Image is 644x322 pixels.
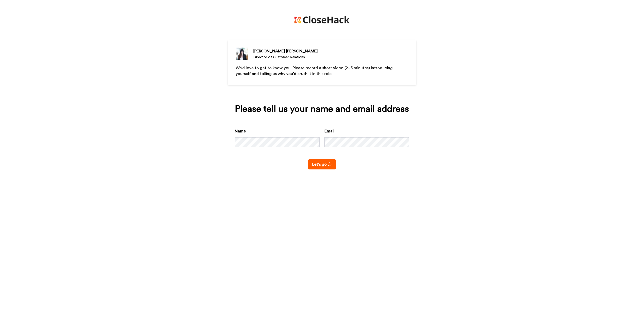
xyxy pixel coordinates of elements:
button: Let's go [308,159,336,169]
div: [PERSON_NAME] [PERSON_NAME] [253,48,318,54]
div: Director of Customer Relations [253,55,318,60]
label: Email [325,128,335,134]
span: We’d love to get to know you! Please record a short video (2–5 minutes) introducing yourself and ... [236,66,394,76]
img: https://cdn.bonjoro.com/media/8ef20797-8052-423f-a066-3a70dff60c56/6f41e73b-fbe8-40a5-8aec-628176... [294,16,350,23]
div: Please tell us your name and email address [235,104,409,114]
label: Name [235,128,246,134]
img: Director of Customer Relations [236,48,248,60]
